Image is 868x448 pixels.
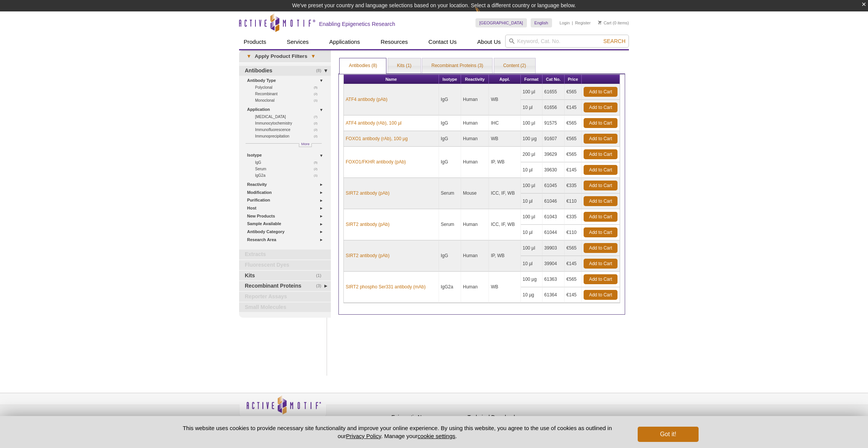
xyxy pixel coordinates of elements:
td: 10 µl [521,162,542,178]
td: 100 µg [521,272,542,287]
a: Add to Cart [584,102,617,112]
td: ICC, IF, WB [489,209,520,240]
a: Content (2) [494,58,535,74]
span: (5) [314,84,322,91]
a: Add to Cart [584,227,617,237]
a: Antibodies (8) [340,58,386,74]
h4: Epigenetic News [391,414,464,421]
a: Fluorescent Dyes [239,260,331,270]
td: WB [489,84,520,115]
span: (2) [314,133,322,139]
a: Privacy Policy [330,413,360,424]
td: €110 [565,194,582,209]
td: 100 µl [521,209,542,225]
td: Serum [439,209,461,240]
td: 100 µl [521,240,542,256]
a: (8)Antibodies [239,66,331,76]
span: (1) [314,97,322,104]
td: €565 [565,272,582,287]
td: 39903 [542,240,565,256]
td: 91607 [542,131,565,147]
img: Change Here [475,6,495,24]
td: 61656 [542,100,565,115]
td: Human [461,240,489,272]
a: Sample Available [247,220,326,228]
a: SIRT2 antibody (pAb) [346,221,389,228]
td: 61046 [542,194,565,209]
td: 61043 [542,209,565,225]
button: cookie settings [418,433,455,439]
td: 61655 [542,84,565,100]
span: (1) [314,172,322,179]
a: SIRT2 antibody (pAb) [346,252,389,259]
th: Reactivity [461,75,489,84]
input: Keyword, Cat. No. [505,35,629,48]
td: €565 [565,131,582,147]
a: (2)Recombinant [255,91,322,97]
a: Recombinant Proteins (3) [422,58,492,74]
a: (1)Kits [239,271,331,281]
a: (2)Immunofluorescence [255,126,322,133]
td: IgG [439,147,461,178]
td: €335 [565,209,582,225]
a: Applications [325,35,365,49]
h2: Enabling Epigenetics Research [319,21,395,27]
a: Isotype [247,151,326,159]
td: WB [489,131,520,147]
td: €565 [565,115,582,131]
td: €565 [565,84,582,100]
td: ICC, IF, WB [489,178,520,209]
td: Human [461,84,489,115]
span: (7) [314,114,322,120]
td: 10 µl [521,100,542,115]
a: Host [247,204,326,212]
a: Antibody Type [247,77,326,85]
td: IgG2a [439,272,461,303]
span: Search [603,38,625,44]
a: (5)Polyclonal [255,84,322,91]
span: (8) [316,66,325,76]
a: Reporter Assays [239,292,331,302]
a: FOXO1 antibody (rAb), 100 µg [346,135,408,142]
a: Add to Cart [584,196,617,206]
img: Active Motif, [239,393,327,424]
a: (3)Recombinant Proteins [239,281,331,291]
td: 10 µl [521,194,542,209]
a: (2)Serum [255,166,322,172]
a: Add to Cart [584,259,617,269]
td: Human [461,147,489,178]
td: Human [461,131,489,147]
a: Add to Cart [584,274,617,284]
h4: Technical Downloads [468,414,540,421]
a: Purification [247,196,326,204]
td: 39904 [542,256,565,272]
a: Add to Cart [584,212,617,222]
a: (5)IgG [255,159,322,166]
td: IP, WB [489,147,520,178]
a: Add to Cart [584,290,617,300]
a: ▾Apply Product Filters▾ [239,50,331,62]
th: Price [565,75,582,84]
td: 10 µl [521,225,542,240]
a: Login [560,20,570,26]
a: SIRT2 antibody (pAb) [346,190,389,197]
td: €335 [565,178,582,194]
a: Add to Cart [584,118,617,128]
a: Contact Us [424,35,461,49]
td: Serum [439,178,461,209]
td: 200 µl [521,147,542,162]
td: 61045 [542,178,565,194]
td: 61044 [542,225,565,240]
a: Small Molecules [239,302,331,312]
td: IHC [489,115,520,131]
a: ATF4 antibody (pAb) [346,96,388,103]
th: Cat No. [542,75,565,84]
a: (7)[MEDICAL_DATA] [255,114,322,120]
td: 91575 [542,115,565,131]
span: (2) [314,91,322,97]
td: 61364 [542,287,565,303]
span: (2) [314,166,322,172]
a: (2)Immunocytochemistry [255,120,322,126]
span: (3) [316,281,325,291]
a: FOXO1/FKHR antibody (pAb) [346,158,406,165]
